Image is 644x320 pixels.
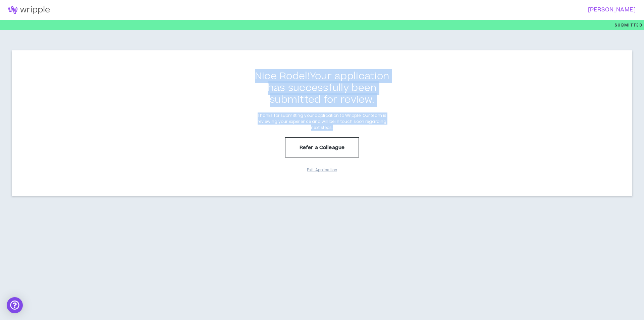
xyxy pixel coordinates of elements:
[285,137,359,157] button: Refer a Colleague
[247,71,397,106] h3: Nice Rodel ! Your application has successfully been submitted for review.
[255,112,389,131] p: Thanks for submitting your application to Wripple! Our team is reviewing your experience and will...
[614,20,643,30] p: Submitted
[318,7,636,13] h3: [PERSON_NAME]
[305,164,339,176] button: Exit Application
[7,297,23,313] div: Open Intercom Messenger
